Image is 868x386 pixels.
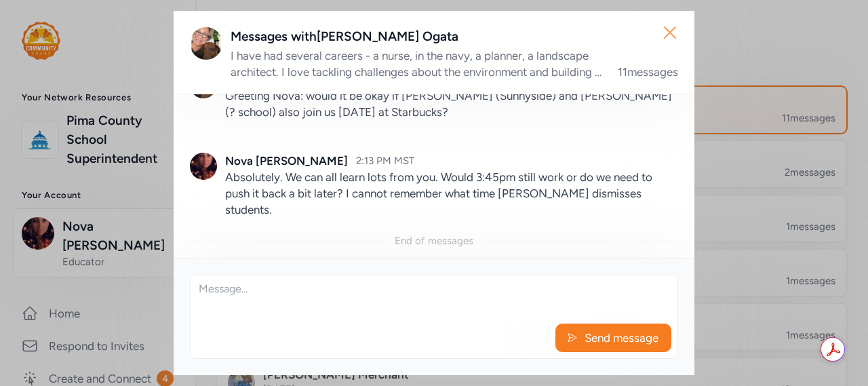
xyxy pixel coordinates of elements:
button: Send message [555,324,671,352]
div: 11 messages [618,64,678,80]
p: Absolutely. We can all learn lots from you. Would 3:45pm still work or do we need to push it back... [225,169,678,218]
div: Messages with [PERSON_NAME] Ogata [231,27,678,46]
span: Send message [583,330,660,346]
span: 2:13 PM MST [356,155,414,167]
img: Avatar [190,153,217,180]
div: End of messages [395,234,473,248]
p: Greeting Nova: would it be okay if [PERSON_NAME] (Sunnyside) and [PERSON_NAME] (? school) also jo... [225,88,678,120]
div: Nova [PERSON_NAME] [225,153,348,169]
div: I have had several careers - a nurse, in the navy, a planner, a landscape architect. I love tackl... [231,47,601,80]
img: Avatar [190,27,222,60]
